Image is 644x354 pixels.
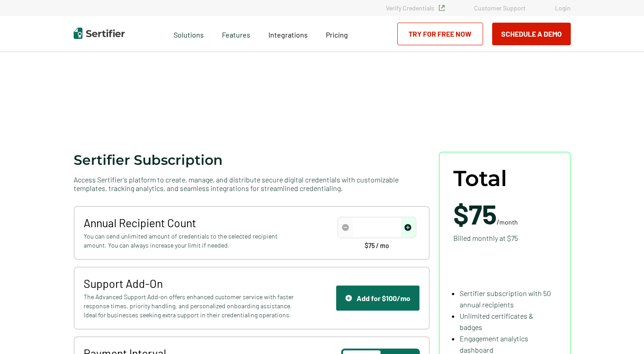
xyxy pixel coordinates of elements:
span: You can send unlimited amount of credentials to the selected recipient amount. You can always inc... [84,232,296,250]
img: Increase Icon [404,224,411,231]
span: Support Add-On [84,277,296,290]
a: Integrations [268,28,308,39]
span: Features [222,28,250,39]
span: Pricing [326,30,348,39]
span: Annual Recipient Count [84,216,296,230]
span: Total [453,166,507,191]
span: $75 [453,197,497,230]
a: Login [555,4,571,12]
img: Support Icon [345,295,352,301]
span: Engagement analytics dashboard [460,334,528,354]
button: Support IconAdd for $100/mo [336,285,420,311]
a: Try for Free Now [397,23,483,45]
span: Access Sertifier’s platform to create, manage, and distribute secure digital credentials with cus... [74,175,430,192]
a: Pricing [326,28,348,39]
img: Sertifier | Digital Credentialing Platform [74,28,125,39]
span: Integrations [268,30,308,39]
span: Solutions [174,28,204,39]
div: Add for $100/mo [345,294,410,302]
span: Sertifier subscription with 50 annual recipients [460,289,551,309]
span: increase number [401,218,415,237]
span: / [453,200,518,227]
a: Verify Credentials [386,4,445,12]
a: Customer Support [474,4,526,12]
span: $75 / mo [365,243,389,249]
span: Unlimited certificates & badges [460,311,533,331]
span: decrease number [338,218,353,237]
img: Verified [439,5,445,11]
img: Decrease Icon [342,224,349,231]
span: Sertifier Subscription [74,152,223,168]
span: month [499,218,518,226]
span: The Advanced Support Add-on offers enhanced customer service with faster response times, priority... [84,292,296,320]
span: Billed monthly at $75 [453,232,518,244]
